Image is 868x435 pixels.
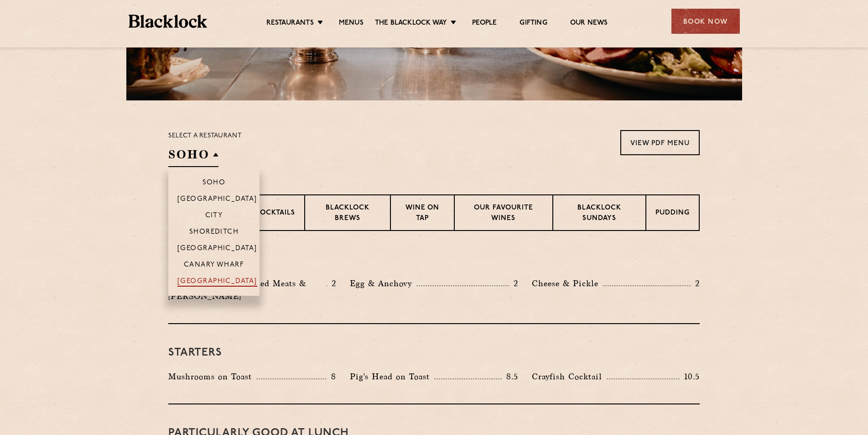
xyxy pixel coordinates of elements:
[400,203,445,225] p: Wine on Tap
[168,254,700,266] h3: Pre Chop Bites
[203,179,226,188] p: Soho
[327,278,336,289] p: 2
[168,130,242,142] p: Select a restaurant
[375,19,447,29] a: The Blacklock Way
[350,277,416,290] p: Egg & Anchovy
[532,277,603,290] p: Cheese & Pickle
[168,147,218,167] h2: SOHO
[177,278,257,287] p: [GEOGRAPHIC_DATA]
[620,130,700,155] a: View PDF Menu
[339,19,364,29] a: Menus
[691,278,700,289] p: 2
[350,370,434,383] p: Pig's Head on Toast
[502,371,518,383] p: 8.5
[184,261,244,270] p: Canary Wharf
[177,245,257,254] p: [GEOGRAPHIC_DATA]
[562,203,636,225] p: Blacklock Sundays
[472,19,497,29] a: People
[168,347,700,359] h3: Starters
[532,370,607,383] p: Crayfish Cocktail
[464,203,543,225] p: Our favourite wines
[205,212,223,221] p: City
[189,228,239,237] p: Shoreditch
[129,15,208,28] img: BL_Textured_Logo-footer-cropped.svg
[327,371,336,383] p: 8
[671,9,740,34] div: Book Now
[509,278,518,289] p: 2
[520,19,547,29] a: Gifting
[255,208,295,220] p: Cocktails
[177,195,257,204] p: [GEOGRAPHIC_DATA]
[570,19,608,29] a: Our News
[655,208,690,220] p: Pudding
[680,371,700,383] p: 10.5
[314,203,381,225] p: Blacklock Brews
[168,370,256,383] p: Mushrooms on Toast
[266,19,314,29] a: Restaurants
